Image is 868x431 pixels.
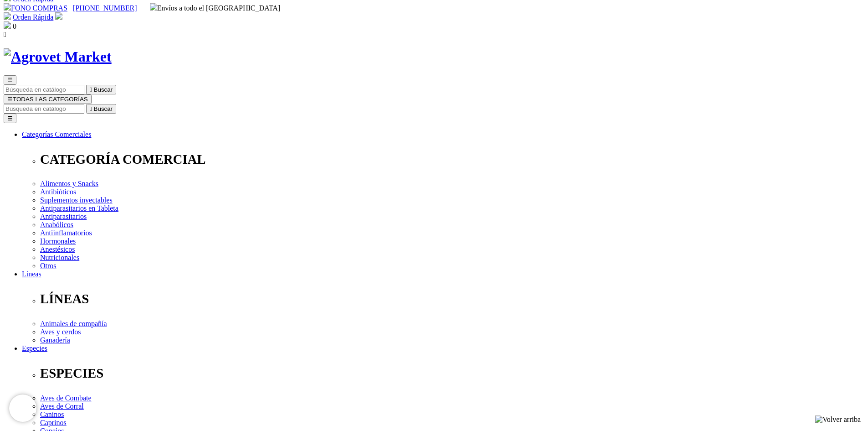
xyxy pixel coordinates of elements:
[7,96,13,103] span: ☰
[40,188,76,196] a: Antibióticos
[90,86,92,93] i: 
[4,75,16,85] button: ☰
[90,105,92,112] i: 
[73,4,137,12] a: [PHONE_NUMBER]
[40,328,81,336] a: Aves y cerdos
[22,344,47,352] a: Especies
[40,394,92,402] a: Aves de Combate
[40,245,75,253] a: Anestésicos
[40,419,67,426] a: Caprinos
[40,336,70,344] a: Ganadería
[4,85,84,94] input: Buscar
[4,104,84,114] input: Buscar
[7,77,13,83] span: ☰
[94,105,113,112] span: Buscar
[40,366,864,381] p: ESPECIES
[40,254,79,261] a: Nutricionales
[40,152,864,167] p: CATEGORÍA COMERCIAL
[4,3,11,10] img: phone.svg
[4,114,16,123] button: ☰
[40,221,73,228] a: Anabólicos
[4,31,6,38] i: 
[86,104,116,114] button:  Buscar
[40,229,92,237] a: Antiinflamatorios
[40,320,107,327] a: Animales de compañía
[94,86,113,93] span: Buscar
[150,4,281,12] span: Envíos a todo el [GEOGRAPHIC_DATA]
[40,213,87,220] a: Antiparasitarios
[40,204,118,212] a: Antiparasitarios en Tableta
[4,4,67,12] a: FONO COMPRAS
[86,85,116,94] button:  Buscar
[4,48,112,65] img: Agrovet Market
[40,402,84,410] a: Aves de Corral
[40,180,98,187] a: Alimentos y Snacks
[22,130,91,138] a: Categorías Comerciales
[815,415,861,424] img: Volver arriba
[4,21,11,29] img: shopping-bag.svg
[9,395,36,422] iframe: Brevo live chat
[40,291,864,306] p: LÍNEAS
[40,196,113,204] a: Suplementos inyectables
[55,13,62,21] a: Acceda a su cuenta de cliente
[4,12,11,20] img: shopping-cart.svg
[55,12,62,20] img: user.svg
[40,237,76,245] a: Hormonales
[4,94,92,104] button: ☰TODAS LAS CATEGORÍAS
[40,262,56,270] a: Otros
[40,410,64,418] a: Caninos
[13,22,16,30] span: 0
[22,270,41,278] a: Líneas
[13,13,53,21] a: Orden Rápida
[150,3,157,10] img: delivery-truck.svg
